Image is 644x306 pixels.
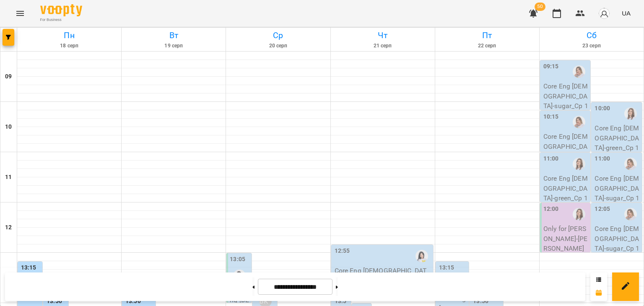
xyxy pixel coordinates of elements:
label: 11:00 [595,154,610,163]
p: Only for [PERSON_NAME] - [PERSON_NAME] [543,224,589,254]
span: For Business [40,17,82,23]
h6: 23 серп [541,42,642,50]
p: Core Eng [DEMOGRAPHIC_DATA] - green_Ср 15-25; Сб 10-00 [595,123,640,163]
img: Мартинець Оксана Геннадіївна [573,116,585,128]
h6: Ср [227,29,329,42]
p: Core Eng [DEMOGRAPHIC_DATA] - tech_Вт Чт 12-55 [335,266,431,285]
img: Мартинець Оксана Геннадіївна [573,65,585,78]
label: 12:00 [543,205,559,214]
label: 09:15 [543,62,559,71]
img: Мартинець Оксана Геннадіївна [624,208,637,220]
label: 12:55 [335,246,350,256]
h6: 12 [5,223,12,232]
label: 13:15 [439,263,454,272]
p: Core Eng [DEMOGRAPHIC_DATA] - green_Ср 18-30; Сб 11-00 [543,174,589,213]
p: Core Eng [DEMOGRAPHIC_DATA] - sugar_Ср 16-10; Сб 12-05 [595,224,640,263]
h6: Сб [541,29,642,42]
img: Ванічкіна Маргарита Олександрівна [624,107,637,120]
img: Ванічкіна Маргарита Олександрівна [573,158,585,170]
label: 11:00 [543,154,559,163]
img: Ванічкіна Маргарита Олександрівна [573,208,585,220]
span: UA [622,9,631,18]
p: Core Eng [DEMOGRAPHIC_DATA] - sugar_Ср 18-25; Сб 9-15 [543,81,589,121]
label: 13:05 [230,255,245,264]
label: 10:15 [543,112,559,122]
h6: 20 серп [227,42,329,50]
label: 13:15 [21,263,36,272]
h6: 10 [5,122,12,132]
img: Voopty Logo [40,4,82,16]
h6: 18 серп [18,42,120,50]
p: Core Eng [DEMOGRAPHIC_DATA] - sugar_Ср 17-20; Сб 11-00 [595,174,640,213]
h6: 09 [5,72,12,81]
h6: 19 серп [123,42,224,50]
h6: Вт [123,29,224,42]
p: Core Eng [DEMOGRAPHIC_DATA] - sugar_Ср 15-20; Сб 10-15 [543,132,589,171]
h6: 21 серп [332,42,434,50]
img: Новицька Ольга Ігорівна [415,250,428,262]
h6: 11 [5,173,12,182]
h6: 22 серп [436,42,538,50]
img: Мартинець Оксана Геннадіївна [624,158,637,170]
h6: Чт [332,29,434,42]
button: UA [618,5,634,21]
span: 50 [535,3,545,11]
h6: Пт [436,29,538,42]
label: 12:05 [595,205,610,214]
label: 10:00 [595,104,610,113]
h6: Пн [18,29,120,42]
button: Menu [10,3,30,23]
img: avatar_s.png [598,8,610,19]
